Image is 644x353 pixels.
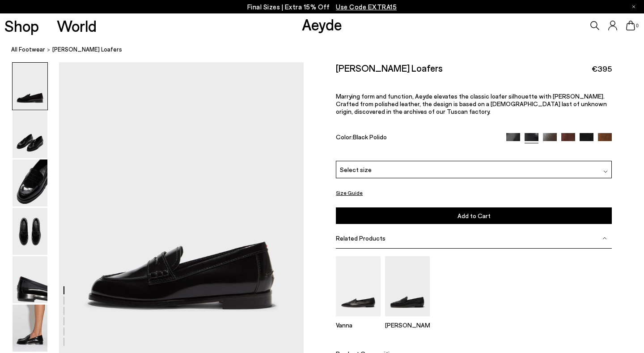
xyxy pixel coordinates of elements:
[11,38,644,62] nav: breadcrumb
[635,23,640,28] span: 0
[458,212,491,220] span: Add to Cart
[11,45,45,54] a: All Footwear
[13,256,47,303] img: Oscar Leather Loafers - Image 5
[385,321,430,329] p: [PERSON_NAME]
[13,305,47,352] img: Oscar Leather Loafers - Image 6
[336,3,397,11] span: Navigate to /collections/ss25-final-sizes
[13,111,47,158] img: Oscar Leather Loafers - Image 2
[302,15,342,34] a: Aeyde
[336,62,443,73] h2: [PERSON_NAME] Loafers
[336,187,363,198] button: Size Guide
[336,234,386,242] span: Related Products
[603,169,608,174] img: svg%3E
[626,21,635,30] a: 0
[57,18,97,34] a: World
[247,1,397,13] p: Final Sizes | Extra 15% Off
[336,256,381,316] img: Vanna Almond-Toe Loafers
[13,208,47,255] img: Oscar Leather Loafers - Image 4
[336,133,497,143] div: Color:
[353,133,387,141] span: Black Polido
[340,165,372,174] span: Select size
[52,45,122,54] span: [PERSON_NAME] Loafers
[336,207,612,224] button: Add to Cart
[336,310,381,329] a: Vanna Almond-Toe Loafers Vanna
[385,256,430,316] img: Lana Moccasin Loafers
[336,321,381,329] p: Vanna
[336,92,607,115] span: Marrying form and function, Aeyde elevates the classic loafer silhouette with [PERSON_NAME]. Craf...
[385,310,430,329] a: Lana Moccasin Loafers [PERSON_NAME]
[13,159,47,207] img: Oscar Leather Loafers - Image 3
[4,18,39,34] a: Shop
[13,63,47,110] img: Oscar Leather Loafers - Image 1
[602,236,607,241] img: svg%3E
[592,63,612,74] span: €395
